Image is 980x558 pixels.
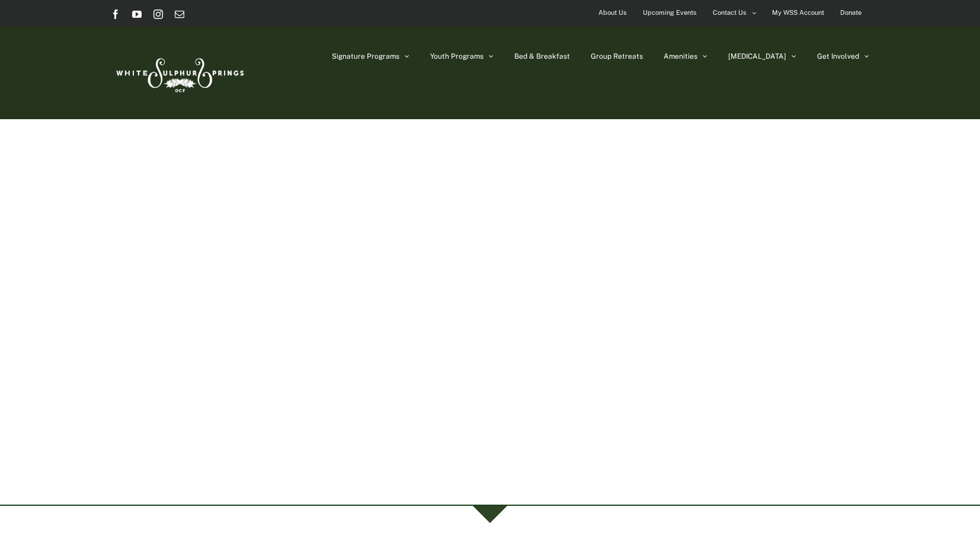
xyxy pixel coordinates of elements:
[111,9,120,19] a: Facebook
[591,27,643,86] a: Group Retreats
[772,4,824,21] span: My WSS Account
[713,4,747,21] span: Contact Us
[643,4,697,21] span: Upcoming Events
[728,53,786,60] span: [MEDICAL_DATA]
[111,45,247,101] img: White Sulphur Springs Logo
[430,53,483,60] span: Youth Programs
[817,27,869,86] a: Get Involved
[132,9,142,19] a: YouTube
[840,4,861,21] span: Donate
[817,53,859,60] span: Get Involved
[591,53,643,60] span: Group Retreats
[514,27,570,86] a: Bed & Breakfast
[728,27,796,86] a: [MEDICAL_DATA]
[153,9,163,19] a: Instagram
[430,27,494,86] a: Youth Programs
[332,27,409,86] a: Signature Programs
[332,53,399,60] span: Signature Programs
[664,53,697,60] span: Amenities
[598,4,627,21] span: About Us
[514,53,570,60] span: Bed & Breakfast
[332,27,869,86] nav: Main Menu
[664,27,707,86] a: Amenities
[175,9,184,19] a: Email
